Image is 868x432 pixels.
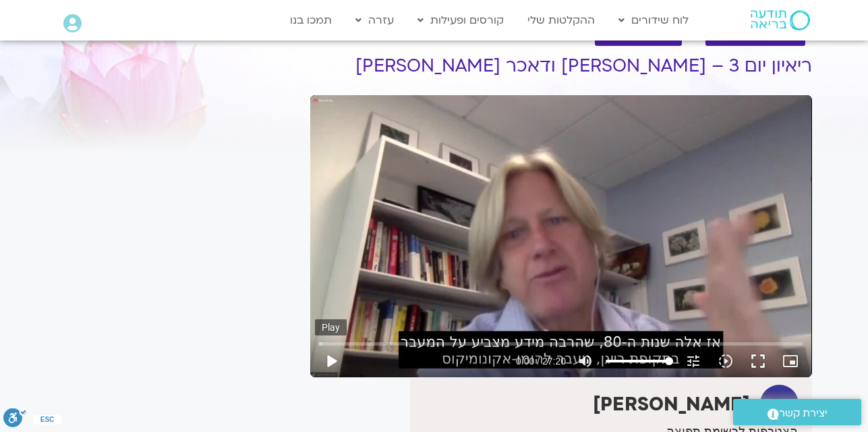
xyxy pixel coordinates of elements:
a: עזרה [349,7,401,33]
a: תמכו בנו [283,7,339,33]
a: קורסים ופעילות [411,7,511,33]
h1: ריאיון יום 3 – [PERSON_NAME] ודאכר [PERSON_NAME] [310,56,812,76]
span: יצירת קשר [779,404,828,423]
a: יצירת קשר [733,399,861,425]
a: לוח שידורים [612,7,695,33]
strong: [PERSON_NAME] [593,391,750,417]
img: תודעה בריאה [751,10,810,30]
img: טארה בראך [760,385,799,423]
a: ההקלטות שלי [521,7,602,33]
